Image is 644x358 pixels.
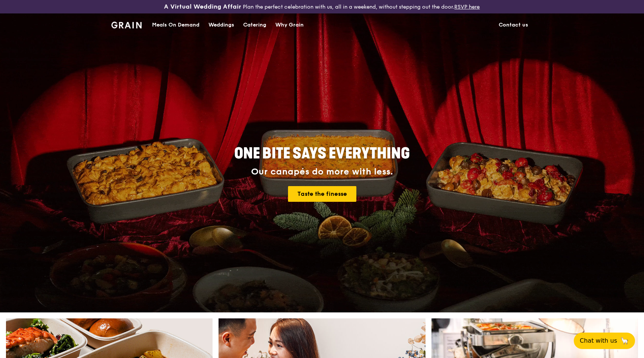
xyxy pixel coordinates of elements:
a: Why Grain [271,14,308,36]
a: Weddings [204,14,239,36]
div: Weddings [208,14,234,36]
div: Why Grain [275,14,304,36]
a: Contact us [494,14,533,36]
span: 🦙 [620,336,629,345]
a: Catering [239,14,271,36]
span: Chat with us [580,336,617,345]
img: Grain [111,22,142,28]
div: Our canapés do more with less. [188,167,456,177]
div: Meals On Demand [152,14,199,36]
h3: A Virtual Wedding Affair [164,3,241,10]
span: ONE BITE SAYS EVERYTHING [234,145,410,163]
div: Catering [243,14,266,36]
button: Chat with us🦙 [574,333,635,349]
a: Taste the finesse [288,186,356,202]
a: RSVP here [454,4,480,10]
a: GrainGrain [111,13,142,36]
div: Plan the perfect celebration with us, all in a weekend, without stepping out the door. [107,3,536,10]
